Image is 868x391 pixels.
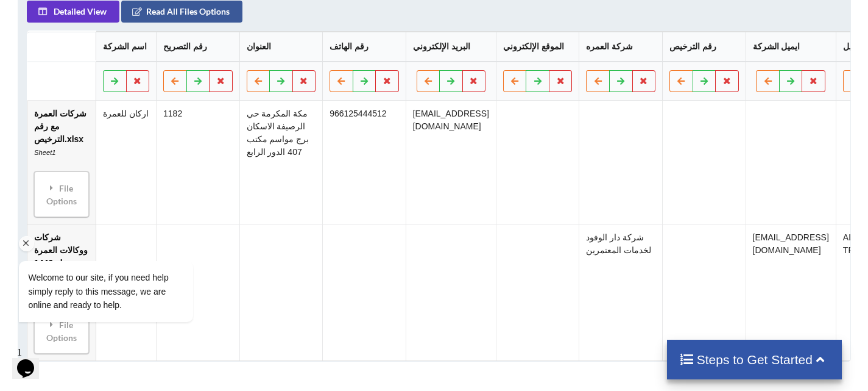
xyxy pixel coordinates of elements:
[322,32,405,62] th: رقم الهاتف
[95,101,155,224] td: اركان للعمرة
[745,224,835,361] td: [EMAIL_ADDRESS][DOMAIN_NAME]
[27,101,95,224] td: شركات العمرة مع رقم الترخيص.xlsx
[579,224,662,361] td: شركة دار الوفود لخدمات المعتمرين
[34,149,55,156] i: Sheet1
[579,32,662,62] th: شركة العمره
[239,32,322,62] th: العنوان
[37,312,85,350] div: File Options
[322,101,405,224] td: 966125444512
[405,101,495,224] td: [EMAIL_ADDRESS][DOMAIN_NAME]
[27,224,95,361] td: شركات ووكالات العمرة 1446.xlsx
[745,32,835,62] th: ايميل الشركة
[679,352,830,367] h4: Steps to Get Started
[495,32,579,62] th: الموقع الإلكتروني
[26,1,119,23] button: Detailed View
[95,32,155,62] th: اسم الشركة
[12,342,51,379] iframe: chat widget
[155,101,239,224] td: 1182
[405,32,495,62] th: البريد الإلكتروني
[662,32,745,62] th: رقم الترخيص
[121,1,242,23] button: Read All Files Options
[12,151,231,336] iframe: chat widget
[239,101,322,224] td: مكة المكرمة حي الرصيفة الاسكان برج مواسم مكتب 407 الدور الرابع
[155,32,239,62] th: رقم التصريح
